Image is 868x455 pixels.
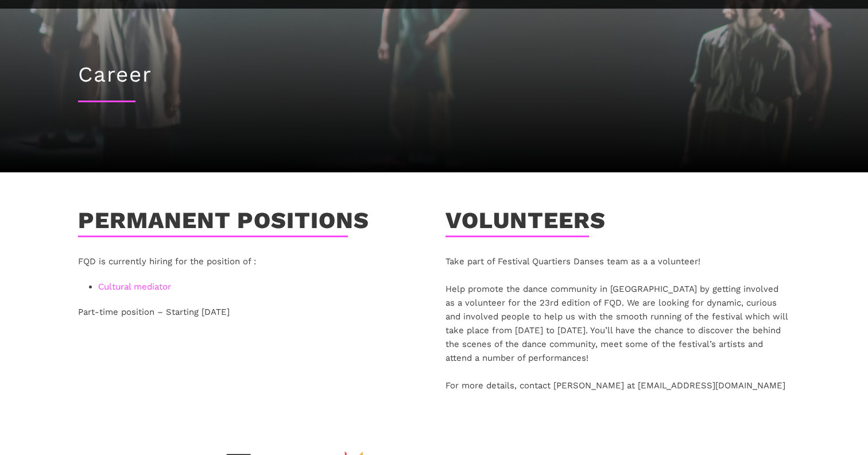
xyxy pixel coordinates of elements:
p: FQD is currently hiring for the position of : [78,255,423,268]
h3: Volunteers [445,207,606,236]
h3: Permanent positions [78,207,369,236]
div: For more details, contact [PERSON_NAME] at [EMAIL_ADDRESS][DOMAIN_NAME] [445,379,790,392]
div: Take part of Festival Quartiers Danses team as a a volunteer! [445,255,790,268]
h1: Career [78,62,790,87]
a: Cultural mediator [98,282,171,292]
p: Part-time position – Starting [DATE] [78,305,423,319]
div: Help promote the dance community in [GEOGRAPHIC_DATA] by getting involved as a volunteer for the ... [445,282,790,365]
